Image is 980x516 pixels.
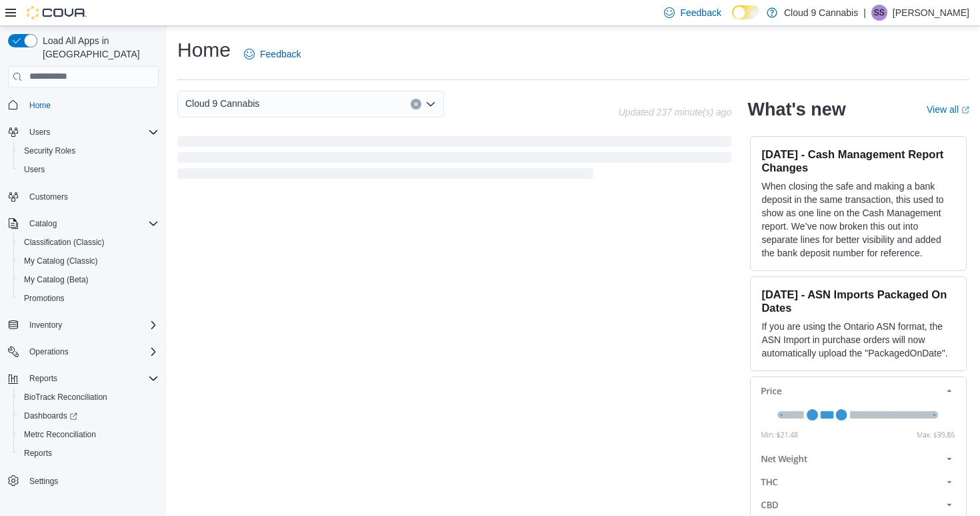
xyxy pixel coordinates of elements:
span: My Catalog (Classic) [24,256,98,266]
a: Dashboards [13,407,164,425]
a: Classification (Classic) [19,234,110,250]
span: My Catalog (Beta) [24,274,89,285]
button: Inventory [3,316,164,334]
button: Home [3,95,164,115]
span: Home [29,100,51,111]
button: BioTrack Reconciliation [13,388,164,407]
span: Security Roles [19,143,159,159]
span: Dashboards [24,411,77,421]
h1: Home [177,37,231,63]
div: Sarbjot Singh [871,5,887,21]
span: Catalog [29,218,57,229]
span: Loading [177,139,731,182]
button: Clear input [411,99,421,109]
a: Security Roles [19,143,81,159]
span: Users [29,127,50,138]
a: Customers [24,189,73,205]
span: Inventory [29,320,62,330]
button: Open list of options [425,99,436,109]
span: Metrc Reconciliation [24,429,96,440]
button: Operations [24,344,74,360]
span: My Catalog (Beta) [19,272,159,288]
span: My Catalog (Classic) [19,253,159,269]
button: Users [24,124,55,140]
span: Settings [24,472,159,489]
button: Metrc Reconciliation [13,425,164,444]
span: Home [24,97,159,113]
span: Operations [24,344,159,360]
span: Dashboards [19,408,159,424]
button: Reports [24,370,63,386]
p: [PERSON_NAME] [893,5,969,21]
span: Reports [24,370,159,386]
a: Reports [19,445,57,461]
a: View allExternal link [927,104,969,115]
span: Operations [29,346,69,357]
span: Customers [24,188,159,205]
span: Settings [29,476,58,487]
span: Reports [19,445,159,461]
button: Classification (Classic) [13,233,164,252]
a: Home [24,97,56,113]
button: Customers [3,187,164,206]
span: BioTrack Reconciliation [24,392,107,403]
span: Inventory [24,317,159,333]
button: Users [3,123,164,142]
span: Classification (Classic) [24,237,105,248]
button: Catalog [24,216,62,232]
button: Reports [13,444,164,463]
span: Classification (Classic) [19,234,159,250]
p: | [863,5,866,21]
a: My Catalog (Classic) [19,253,103,269]
button: My Catalog (Beta) [13,270,164,289]
button: Inventory [24,317,67,333]
span: Load All Apps in [GEOGRAPHIC_DATA] [37,34,159,61]
button: Operations [3,342,164,361]
span: Metrc Reconciliation [19,427,159,443]
h3: [DATE] - Cash Management Report Changes [761,148,955,174]
span: Promotions [24,293,65,304]
a: Settings [24,473,63,489]
span: Feedback [680,6,721,19]
span: SS [874,5,885,21]
p: When closing the safe and making a bank deposit in the same transaction, this used to show as one... [761,180,955,260]
span: Users [24,124,159,140]
a: Promotions [19,290,70,306]
span: Users [19,162,159,178]
button: Users [13,160,164,179]
img: Cova [27,6,87,19]
span: Users [24,164,45,175]
span: Reports [24,448,52,459]
h3: [DATE] - ASN Imports Packaged On Dates [761,288,955,314]
button: My Catalog (Classic) [13,252,164,270]
svg: External link [961,106,969,114]
button: Reports [3,369,164,388]
p: If you are using the Ontario ASN format, the ASN Import in purchase orders will now automatically... [761,320,955,360]
p: Cloud 9 Cannabis [784,5,858,21]
a: My Catalog (Beta) [19,272,94,288]
span: Customers [29,192,68,202]
button: Settings [3,471,164,490]
button: Promotions [13,289,164,308]
a: Metrc Reconciliation [19,427,101,443]
button: Security Roles [13,142,164,160]
span: Feedback [260,47,301,61]
a: Feedback [239,41,306,67]
a: Users [19,162,50,178]
button: Catalog [3,214,164,233]
span: Catalog [24,216,159,232]
span: Dark Mode [732,19,733,20]
span: Promotions [19,290,159,306]
p: Updated 237 minute(s) ago [619,107,732,117]
input: Dark Mode [732,5,760,19]
a: BioTrack Reconciliation [19,389,113,405]
span: Cloud 9 Cannabis [185,95,259,111]
span: Security Roles [24,146,75,156]
span: Reports [29,373,57,384]
h2: What's new [747,99,845,120]
span: BioTrack Reconciliation [19,389,159,405]
a: Dashboards [19,408,83,424]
